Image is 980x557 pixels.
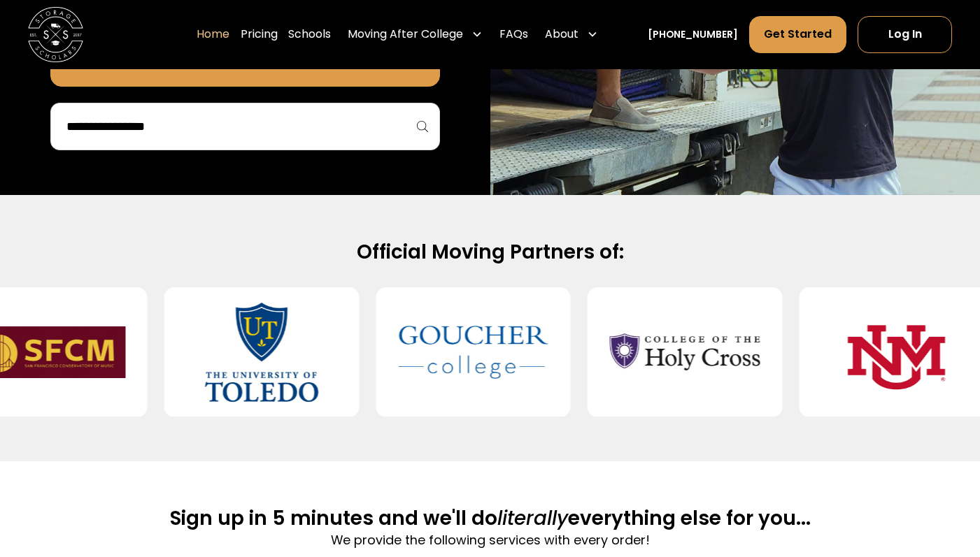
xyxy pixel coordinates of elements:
[545,27,578,43] div: About
[398,298,548,406] img: Goucher College
[609,298,760,406] img: College of the Holy Cross
[170,531,811,550] p: We provide the following services with every order!
[499,15,528,55] a: FAQs
[821,298,972,406] img: University of New Mexico
[858,16,952,54] a: Log In
[348,27,463,43] div: Moving After College
[342,15,488,55] div: Moving After College
[197,15,229,55] a: Home
[170,506,811,531] h2: Sign up in 5 minutes and we'll do everything else for you...
[49,240,931,265] h2: Official Moving Partners of:
[648,27,738,42] a: [PHONE_NUMBER]
[288,15,331,55] a: Schools
[241,15,278,55] a: Pricing
[539,15,604,55] div: About
[497,505,568,532] span: literally
[28,7,84,63] img: Storage Scholars main logo
[749,16,846,54] a: Get Started
[28,7,84,63] a: home
[187,298,337,406] img: University of Toledo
